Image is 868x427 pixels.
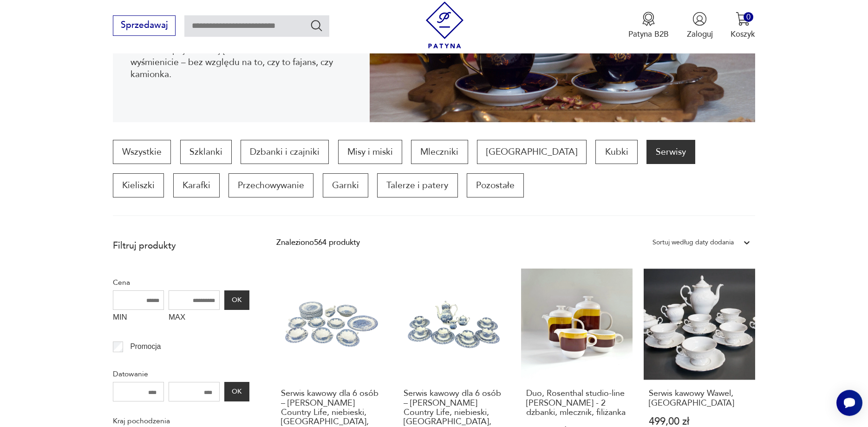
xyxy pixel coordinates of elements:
div: Sortuj według daty dodania [653,236,734,249]
p: Kraj pochodzenia [113,415,249,427]
label: MAX [169,310,220,328]
button: Szukaj [310,19,323,32]
img: Ikonka użytkownika [692,12,707,26]
img: Ikona koszyka [736,12,750,26]
label: MIN [113,310,164,328]
a: Szklanki [180,140,232,164]
a: Mleczniki [411,140,468,164]
button: OK [224,382,249,401]
div: 0 [744,12,753,22]
img: Ikona medalu [641,12,656,26]
p: Datowanie [113,368,249,380]
button: 0Koszyk [731,12,755,39]
a: Talerze i patery [377,173,457,197]
a: Kieliszki [113,173,164,197]
button: Patyna B2B [628,12,669,39]
button: Zaloguj [687,12,713,39]
button: Sprzedawaj [113,15,176,36]
p: Poznaj urokliwe kuchenne wzornictwo sprzed kilku dekad. Napoje smakują w nich niezmiennie wyśmien... [131,32,352,81]
a: Ikona medaluPatyna B2B [628,12,669,39]
a: Serwisy [646,140,695,164]
p: Cena [113,276,249,289]
p: 499,00 zł [649,417,750,427]
button: OK [224,290,249,310]
img: Patyna - sklep z meblami i dekoracjami vintage [421,1,468,48]
h3: Serwis kawowy Wawel, [GEOGRAPHIC_DATA] [649,389,750,408]
a: Karafki [173,173,220,197]
a: Przechowywanie [228,173,313,197]
div: Znaleziono 564 produkty [276,236,360,249]
p: Promocja [130,341,161,353]
a: Misy i miski [338,140,402,164]
a: Dzbanki i czajniki [241,140,329,164]
iframe: Smartsupp widget button [836,390,862,416]
a: [GEOGRAPHIC_DATA] [477,140,587,164]
h3: Duo, Rosenthal studio-line [PERSON_NAME] - 2 dzbanki, mlecznik, filiżanka [526,389,627,417]
p: Zaloguj [687,29,713,39]
p: Patyna B2B [628,29,669,39]
p: Filtruj produkty [113,240,249,252]
a: Kubki [595,140,637,164]
a: Sprzedawaj [113,22,176,30]
a: Garnki [323,173,368,197]
a: Wszystkie [113,140,171,164]
a: Pozostałe [467,173,524,197]
p: Koszyk [731,29,755,39]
